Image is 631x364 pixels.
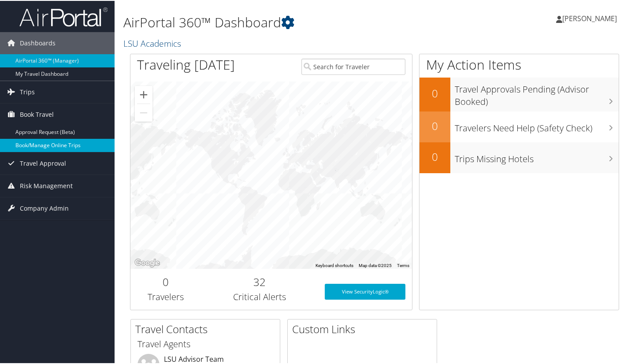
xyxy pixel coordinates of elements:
a: Terms (opens in new tab) [397,262,409,267]
h2: 0 [419,85,450,100]
button: Zoom out [135,103,152,121]
h3: Travel Agents [137,337,273,349]
input: Search for Traveler [301,58,405,74]
a: View SecurityLogic® [325,283,405,299]
span: [PERSON_NAME] [562,13,617,22]
h2: Custom Links [292,321,437,336]
span: Book Travel [20,103,54,125]
a: LSU Academics [123,37,183,48]
span: Map data ©2025 [359,262,392,267]
h3: Travel Approvals Pending (Advisor Booked) [455,78,619,107]
h3: Trips Missing Hotels [455,148,619,164]
h3: Travelers [137,290,194,302]
h2: 0 [137,274,194,289]
span: Travel Approval [20,152,66,174]
button: Keyboard shortcuts [315,262,353,268]
h3: Travelers Need Help (Safety Check) [455,117,619,134]
a: Open this area in Google Maps (opens a new window) [133,256,162,268]
img: airportal-logo.png [19,6,108,26]
h2: 0 [419,149,450,163]
a: 0Travelers Need Help (Safety Check) [419,111,619,141]
span: Dashboards [20,31,56,53]
a: [PERSON_NAME] [556,4,626,31]
span: Trips [20,80,35,102]
h2: Travel Contacts [135,321,280,336]
h2: 32 [208,274,312,289]
span: Risk Management [20,174,73,196]
h3: Critical Alerts [208,290,312,302]
span: Company Admin [20,197,69,219]
img: Google [133,256,162,268]
button: Zoom in [135,85,152,103]
a: 0Travel Approvals Pending (Advisor Booked) [419,77,619,111]
h1: AirPortal 360™ Dashboard [123,12,458,31]
a: 0Trips Missing Hotels [419,141,619,172]
h2: 0 [419,118,450,133]
h1: Traveling [DATE] [137,55,235,73]
h1: My Action Items [419,55,619,73]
